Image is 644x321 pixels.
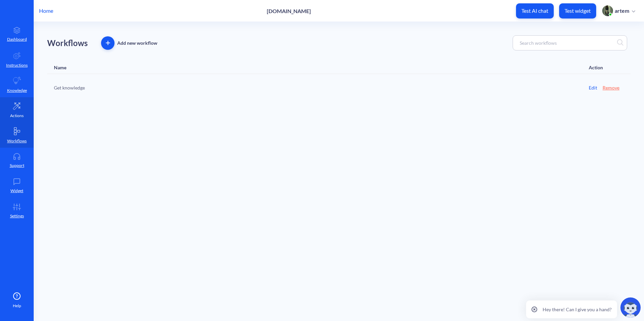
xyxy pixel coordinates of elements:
[7,138,27,144] p: Workflows
[603,84,619,91] button: Remove
[267,8,311,14] p: [DOMAIN_NAME]
[6,62,28,68] p: Instructions
[54,65,66,70] div: Name
[589,84,597,91] a: Edit
[516,39,617,47] input: Search workflows
[10,188,23,194] p: Widget
[516,3,554,19] button: Test AI chat
[47,37,88,49] p: Workflows
[13,303,21,309] span: Help
[10,213,24,219] p: Settings
[7,36,27,42] p: Dashboard
[599,5,639,17] button: user photoartem
[543,306,612,313] p: Hey there! Can I give you a hand?
[7,87,27,94] p: Knowledge
[10,163,24,169] p: Support
[54,84,85,91] a: Get knowledge
[589,65,603,70] div: Action
[39,7,53,15] p: Home
[117,39,157,47] div: Add new workflow
[615,7,629,14] p: artem
[620,297,641,318] img: copilot-icon.svg
[10,113,24,119] p: Actions
[521,7,548,14] p: Test AI chat
[559,3,596,19] button: Test widget
[602,5,613,16] img: user photo
[565,7,591,14] p: Test widget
